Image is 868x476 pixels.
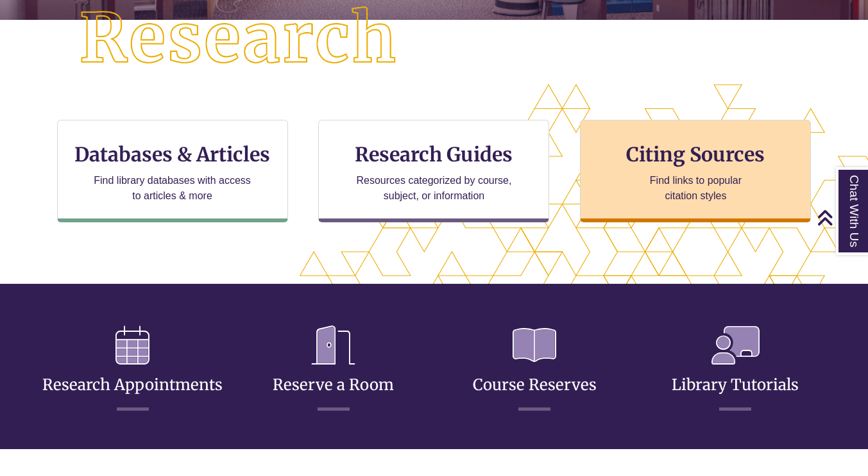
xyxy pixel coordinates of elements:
a: Reserve a Room [273,344,394,395]
p: Find library databases with access to articles & more [89,173,256,204]
a: Back to Top [817,209,865,226]
a: Library Tutorials [672,344,799,395]
a: Citing Sources Find links to popular citation styles [580,120,811,222]
a: Research Guides Resources categorized by course, subject, or information [318,120,549,222]
h3: Databases & Articles [68,142,277,167]
p: Resources categorized by course, subject, or information [350,173,518,204]
h3: Citing Sources [618,142,774,167]
a: Course Reserves [473,344,597,395]
p: Find links to popular citation styles [633,173,758,204]
a: Research Appointments [42,344,223,395]
h3: Research Guides [329,142,538,167]
a: Databases & Articles Find library databases with access to articles & more [57,120,288,222]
